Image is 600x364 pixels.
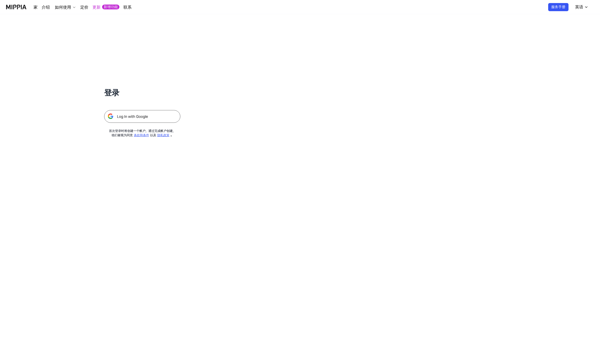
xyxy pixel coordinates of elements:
[574,4,584,10] div: 英语
[92,4,101,10] a: 更新
[104,87,180,98] h1: 登录
[157,133,169,137] a: 隐私政策
[134,133,149,137] a: 条款和条件
[42,4,50,10] a: 介绍
[80,4,88,10] a: 定价
[102,5,119,10] div: 新增功能
[104,110,180,123] img: 구글 로그인 버튼
[571,2,591,12] button: 英语
[34,4,38,10] a: 家
[54,4,72,10] div: 如何使用
[54,4,76,10] button: 如何使用
[548,3,569,11] button: 服务手册
[109,129,176,137] div: 首次登录时将创建一个帐户，通过完成帐户创建， 他们被视为同意 以及 。
[123,4,132,10] a: 联系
